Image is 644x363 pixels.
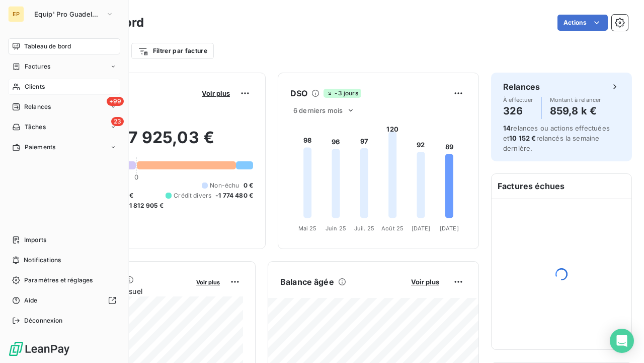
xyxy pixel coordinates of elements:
[293,106,343,114] span: 6 derniers mois
[131,43,214,59] button: Filtrer par facture
[509,134,536,142] span: 10 152 €
[202,89,230,97] span: Voir plus
[34,10,102,18] span: Equip' Pro Guadeloupe
[381,225,404,232] tspan: Août 25
[24,235,46,245] span: Imports
[290,87,307,99] h6: DSO
[215,191,253,200] span: -1 774 480 €
[503,97,533,103] span: À effectuer
[196,279,220,286] span: Voir plus
[199,89,233,98] button: Voir plus
[550,103,601,119] h4: 859,8 k €
[24,276,93,285] span: Paramètres et réglages
[25,62,50,71] span: Factures
[610,329,634,353] div: Open Intercom Messenger
[134,173,138,181] span: 0
[24,42,71,51] span: Tableau de bord
[354,225,374,232] tspan: Juil. 25
[492,174,631,198] h6: Factures échues
[503,103,533,119] h4: 326
[126,201,164,210] span: -1 812 905 €
[24,316,63,325] span: Déconnexion
[503,124,511,132] span: 14
[8,292,120,309] a: Aide
[193,277,223,286] button: Voir plus
[57,128,253,158] h2: 1 667 925,03 €
[24,102,51,111] span: Relances
[557,15,608,31] button: Actions
[408,277,442,286] button: Voir plus
[107,97,124,106] span: +99
[412,225,431,232] tspan: [DATE]
[210,181,239,190] span: Non-échu
[24,296,38,305] span: Aide
[550,97,601,103] span: Montant à relancer
[174,191,211,200] span: Crédit divers
[440,225,459,232] tspan: [DATE]
[411,278,439,286] span: Voir plus
[326,225,346,232] tspan: Juin 25
[503,81,540,93] h6: Relances
[324,89,361,98] span: -3 jours
[25,143,55,152] span: Paiements
[280,276,334,288] h6: Balance âgée
[24,256,61,265] span: Notifications
[111,117,124,126] span: 23
[298,225,317,232] tspan: Mai 25
[25,82,45,91] span: Clients
[244,181,253,190] span: 0 €
[25,123,46,132] span: Tâches
[8,6,24,22] div: EP
[8,341,70,357] img: Logo LeanPay
[503,124,610,152] span: relances ou actions effectuées et relancés la semaine dernière.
